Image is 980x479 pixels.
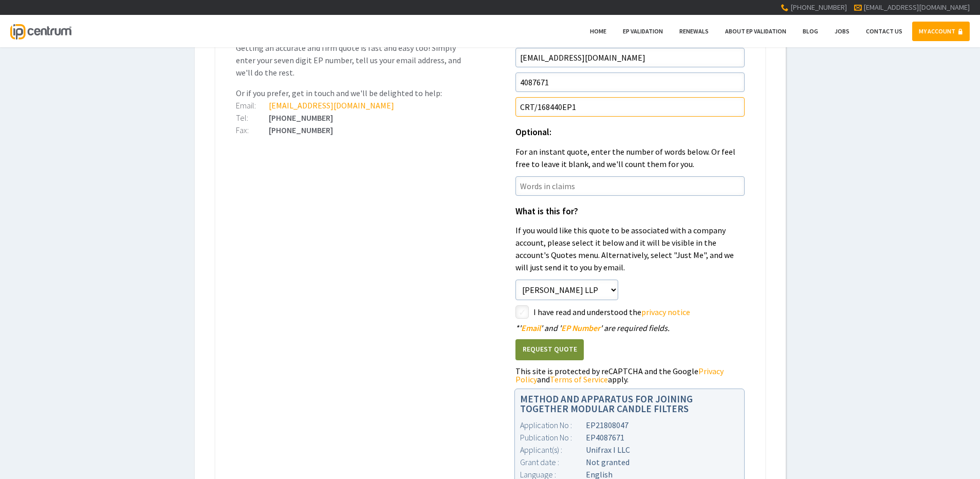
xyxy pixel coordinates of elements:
[515,128,745,137] h1: Optional:
[863,3,970,12] a: [EMAIL_ADDRESS][DOMAIN_NAME]
[515,366,724,384] a: Privacy Policy
[236,87,465,99] p: Or if you prefer, get in touch and we'll be delighted to help:
[718,22,793,41] a: About EP Validation
[583,22,613,41] a: Home
[520,456,586,468] div: Grant date :
[520,419,586,431] div: Application No :
[515,48,745,67] input: Email
[515,145,745,170] p: For an instant quote, enter the number of words below. Or feel free to leave it blank, and we'll ...
[515,224,745,273] p: If you would like this quote to be associated with a company account, please select it below and ...
[859,22,909,41] a: Contact Us
[673,22,715,41] a: Renewals
[236,101,269,109] div: Email:
[803,27,818,35] span: Blog
[236,114,465,122] div: [PHONE_NUMBER]
[515,339,584,360] button: Request Quote
[520,419,739,431] div: EP21808047
[236,126,465,134] div: [PHONE_NUMBER]
[520,444,739,456] div: Unifrax I LLC
[641,307,690,317] a: privacy notice
[515,324,745,332] div: ' ' and ' ' are required fields.
[623,27,663,35] span: EP Validation
[520,431,739,444] div: EP4087671
[725,27,786,35] span: About EP Validation
[828,22,856,41] a: Jobs
[533,305,745,319] label: I have read and understood the
[520,444,586,456] div: Applicant(s) :
[550,374,608,384] a: Terms of Service
[515,97,745,117] input: Your Reference
[515,367,745,383] div: This site is protected by reCAPTCHA and the Google and apply.
[835,27,849,35] span: Jobs
[269,100,394,110] a: [EMAIL_ADDRESS][DOMAIN_NAME]
[912,22,970,41] a: MY ACCOUNT
[515,176,745,196] input: Words in claims
[679,27,709,35] span: Renewals
[515,305,529,319] label: styled-checkbox
[590,27,606,35] span: Home
[520,394,739,414] h1: METHOD AND APPARATUS FOR JOINING TOGETHER MODULAR CANDLE FILTERS
[10,15,71,47] a: IP Centrum
[796,22,825,41] a: Blog
[616,22,670,41] a: EP Validation
[521,323,541,333] span: Email
[866,27,902,35] span: Contact Us
[520,456,739,468] div: Not granted
[515,207,745,216] h1: What is this for?
[561,323,600,333] span: EP Number
[236,126,269,134] div: Fax:
[790,3,847,12] span: [PHONE_NUMBER]
[515,72,745,92] input: EP Number
[520,431,586,444] div: Publication No :
[236,114,269,122] div: Tel:
[236,42,465,79] p: Getting an accurate and firm quote is fast and easy too! Simply enter your seven digit EP number,...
